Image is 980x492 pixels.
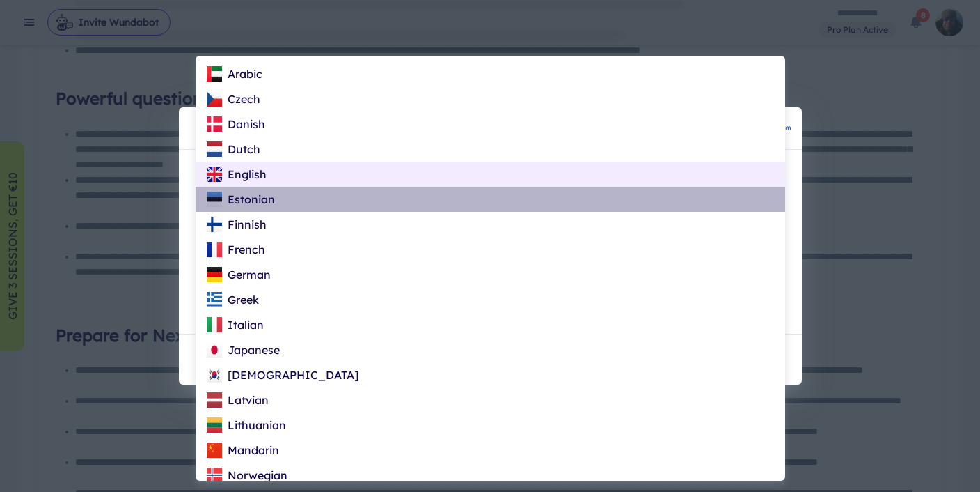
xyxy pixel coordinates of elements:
[207,341,280,358] div: Japanese
[207,392,222,408] img: LV
[207,217,222,232] img: FI
[207,141,260,157] div: Dutch
[207,291,259,308] div: Greek
[207,342,222,358] img: JP
[207,317,222,332] img: IT
[207,267,222,282] img: DE
[207,242,222,257] img: FR
[207,192,222,207] img: EE
[207,467,287,484] div: Norwegian
[207,191,275,208] div: Estonian
[207,442,279,459] div: Mandarin
[207,443,222,458] img: CN
[207,141,222,157] img: NL
[207,392,269,408] div: Latvian
[207,66,262,82] div: Arabic
[207,91,260,107] div: Czech
[207,266,271,283] div: German
[207,468,222,483] img: NO
[207,116,265,132] div: Danish
[207,91,222,107] img: CZ
[207,66,222,82] img: AE
[207,367,358,383] div: [DEMOGRAPHIC_DATA]
[207,292,222,307] img: GR
[207,417,286,433] div: Lithuanian
[207,166,267,183] div: English
[207,167,222,182] img: GB
[207,316,264,333] div: Italian
[207,216,267,233] div: Finnish
[207,241,265,258] div: French
[207,116,222,132] img: DK
[207,417,222,433] img: LT
[207,367,222,383] img: KR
